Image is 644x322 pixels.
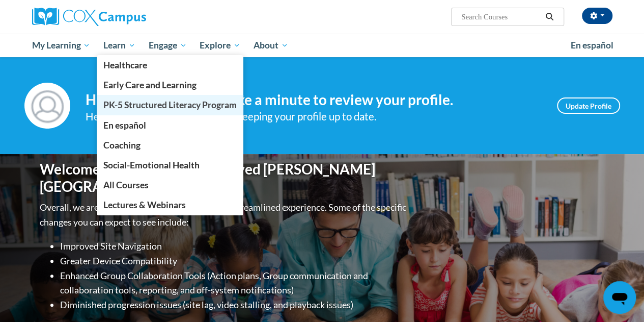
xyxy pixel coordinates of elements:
span: Social-Emotional Health [103,160,200,170]
a: Learn [97,34,142,57]
li: Enhanced Group Collaboration Tools (Action plans, Group communication and collaboration tools, re... [60,268,409,298]
div: Main menu [24,34,620,57]
a: PK-5 Structured Literacy Program [97,95,243,115]
li: Improved Site Navigation [60,239,409,254]
div: Help improve your experience by keeping your profile up to date. [86,108,542,125]
span: En español [103,120,146,131]
span: About [254,39,288,52]
a: Explore [193,34,247,57]
a: Update Profile [557,97,620,114]
span: Lectures & Webinars [103,200,186,210]
a: All Courses [97,175,243,195]
a: My Learning [25,34,97,57]
a: En español [564,35,620,56]
span: Learn [103,39,135,52]
a: Cox Campus [32,8,215,26]
a: Coaching [97,135,243,155]
span: Engage [149,39,187,52]
span: Early Care and Learning [103,80,197,90]
li: Greater Device Compatibility [60,254,409,268]
span: PK-5 Structured Literacy Program [103,100,237,110]
input: Search Courses [460,11,542,23]
span: All Courses [103,180,149,190]
h4: Hi [PERSON_NAME]! Take a minute to review your profile. [86,91,542,109]
button: Search [542,11,557,23]
button: Account Settings [582,8,612,24]
span: Explore [200,39,240,52]
span: En español [571,40,613,51]
a: Early Care and Learning [97,75,243,95]
a: About [247,34,295,57]
img: Cox Campus [32,8,146,26]
img: Profile Image [24,83,70,129]
p: Overall, we are proud to provide you with a more streamlined experience. Some of the specific cha... [40,200,409,230]
span: Coaching [103,140,141,151]
li: Diminished progression issues (site lag, video stalling, and playback issues) [60,298,409,312]
a: En español [97,115,243,135]
span: Healthcare [103,60,147,70]
a: Engage [142,34,193,57]
a: Healthcare [97,55,243,75]
a: Lectures & Webinars [97,195,243,215]
span: My Learning [32,39,90,52]
a: Social-Emotional Health [97,155,243,175]
iframe: Button to launch messaging window [603,281,636,314]
h1: Welcome to the new and improved [PERSON_NAME][GEOGRAPHIC_DATA] [40,161,409,195]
